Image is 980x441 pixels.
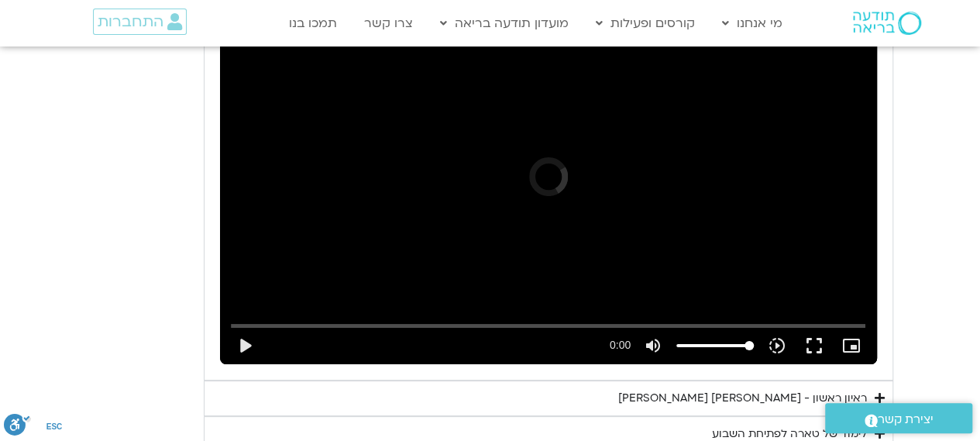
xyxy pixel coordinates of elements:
a: מי אנחנו [714,9,790,38]
a: קורסים ופעילות [588,9,703,38]
span: יצירת קשר [878,409,934,430]
a: יצירת קשר [825,403,972,433]
summary: ראיון ראשון - [PERSON_NAME] [PERSON_NAME] [204,381,893,416]
a: צרו קשר [356,9,421,38]
div: ראיון ראשון - [PERSON_NAME] [PERSON_NAME] [618,389,867,408]
a: התחברות [93,9,187,35]
a: תמכו בנו [281,9,345,38]
span: התחברות [98,13,163,30]
img: תודעה בריאה [853,12,921,35]
a: מועדון תודעה בריאה [432,9,576,38]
